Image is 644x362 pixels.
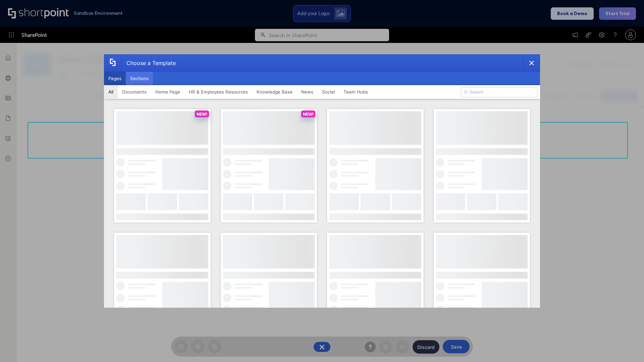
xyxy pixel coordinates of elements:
button: Sections [126,72,153,85]
button: Home Page [151,85,184,99]
button: Knowledge Base [252,85,297,99]
p: NEW! [197,112,207,117]
button: News [297,85,318,99]
div: template selector [104,54,540,308]
div: Choose a Template [121,55,176,71]
button: Team Hubs [339,85,372,99]
p: NEW! [303,112,314,117]
button: Documents [118,85,151,99]
iframe: Chat Widget [610,330,644,362]
button: All [104,85,118,99]
button: HR & Employees Resources [184,85,252,99]
button: Pages [104,72,126,85]
input: Search [461,87,537,97]
button: Social [318,85,339,99]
